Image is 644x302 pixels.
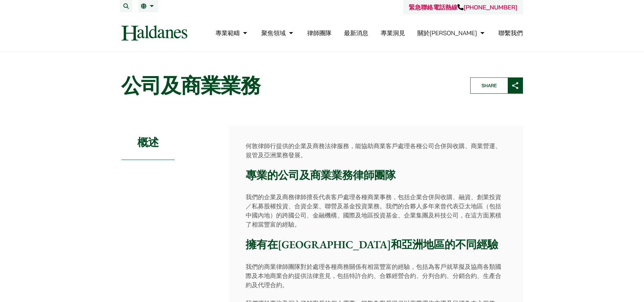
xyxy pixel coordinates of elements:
[246,262,507,289] p: 我們的商業律師團隊對於處理各種商務關係有相當豐富的經驗，包括為客戶就草擬及協商各類國際及本地商業合約提供法律意見，包括特許合約、合夥經營合約、分判合約、分銷合約、生產合約及代理合約。
[470,77,523,94] button: Share
[307,29,332,37] a: 律師團隊
[418,29,486,37] a: 關於何敦
[121,125,175,160] h2: 概述
[215,29,249,37] a: 專業範疇
[246,169,507,182] h3: 專業的公司及商業業務律師團隊
[246,141,507,160] p: 何敦律師行提供的企業及商務法律服務，能協助商業客戶處理各種公司合併與收購、商業營運、規管及亞洲業務發展。
[246,238,507,251] h3: 擁有在[GEOGRAPHIC_DATA]和亞洲地區的不同經驗
[246,192,507,229] p: 我們的企業及商務律師擅長代表客戶處理各種商業事務，包括企業合併與收購、融資、創業投資／私募股權投資、合資企業、聯營及基金投資業務。我們的合夥人多年來曾代表亞太地區（包括中國內地）的跨國公司、金融...
[471,78,508,93] span: Share
[499,29,523,37] a: 聯繫我們
[344,29,368,37] a: 最新消息
[409,3,517,11] a: 緊急聯絡電話熱線[PHONE_NUMBER]
[261,29,295,37] a: 聚焦領域
[121,25,187,41] img: Logo of Haldanes
[141,3,156,9] a: 繁
[121,73,459,98] h1: 公司及商業業務
[381,29,405,37] a: 專業洞見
